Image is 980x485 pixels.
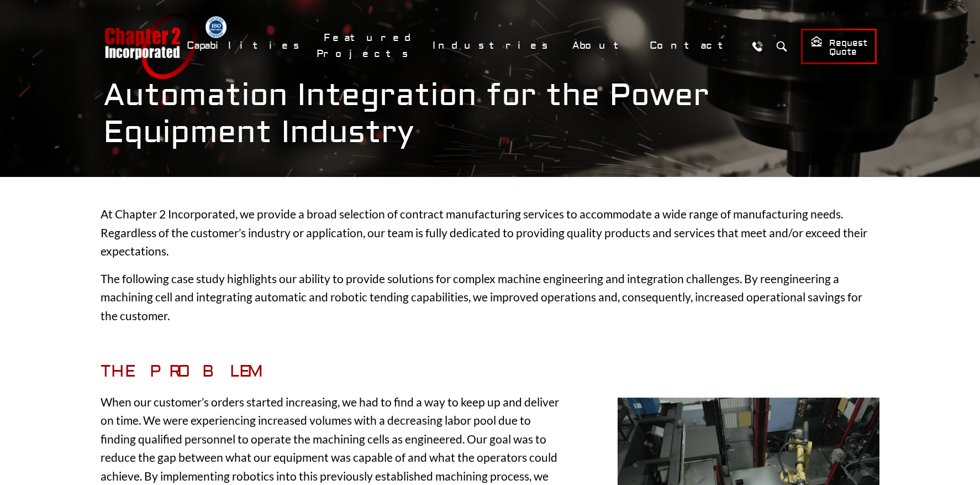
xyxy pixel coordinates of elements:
a: About [565,34,637,58]
button: Search [771,36,792,56]
p: The following case study highlights our ability to provide solutions for complex machine engineer... [101,269,879,325]
a: Capabilities [180,34,311,58]
h1: Automation Integration for the Power Equipment Industry [103,77,877,151]
h3: The Problem [101,362,568,382]
a: Industries [425,34,560,58]
p: At Chapter 2 Incorporated, we provide a broad selection of contract manufacturing services to acc... [101,205,879,260]
a: Request Quote [801,29,877,64]
a: Contact [642,34,741,58]
a: Chapter 2 Incorporated [103,13,197,79]
a: Featured Projects [317,26,420,66]
a: Call Us [747,36,767,56]
span: Request Quote [810,35,867,58]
